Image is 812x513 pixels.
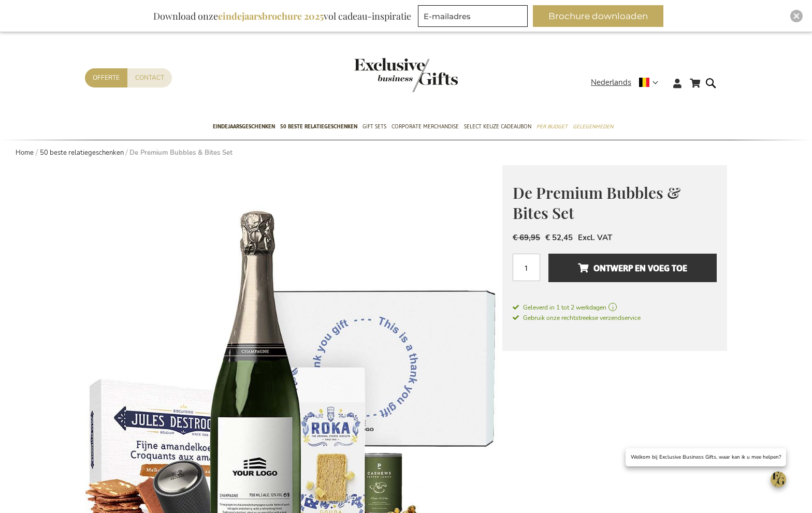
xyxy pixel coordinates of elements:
[578,260,687,276] span: Ontwerp en voeg toe
[354,58,458,92] img: Exclusive Business gifts logo
[513,182,680,223] span: De Premium Bubbles & Bites Set
[280,121,357,132] span: 50 beste relatiegeschenken
[363,121,386,132] span: Gift Sets
[392,121,459,132] span: Corporate Merchandise
[464,121,531,132] span: Select Keuze Cadeaubon
[40,148,124,157] a: 50 beste relatiegeschenken
[16,148,34,157] a: Home
[513,312,641,323] a: Gebruik onze rechtstreekse verzendservice
[127,68,172,87] a: Contact
[513,303,717,312] a: Geleverd in 1 tot 2 werkdagen
[218,10,324,22] b: eindejaarsbrochure 2025
[591,77,665,89] div: Nederlands
[513,254,540,281] input: Aantal
[793,13,800,19] img: Close
[591,77,631,89] span: Nederlands
[418,5,528,27] input: E-mailadres
[213,121,275,132] span: Eindejaarsgeschenken
[545,232,573,243] span: € 52,45
[149,5,416,27] div: Download onze vol cadeau-inspiratie
[513,314,641,322] span: Gebruik onze rechtstreekse verzendservice
[536,121,568,132] span: Per Budget
[578,232,612,243] span: Excl. VAT
[418,5,531,30] form: marketing offers and promotions
[573,121,613,132] span: Gelegenheden
[129,148,233,157] strong: De Premium Bubbles & Bites Set
[533,5,663,27] button: Brochure downloaden
[790,10,803,22] div: Close
[548,254,717,282] button: Ontwerp en voeg toe
[85,68,127,87] a: Offerte
[354,58,406,92] a: store logo
[513,232,540,243] span: € 69,95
